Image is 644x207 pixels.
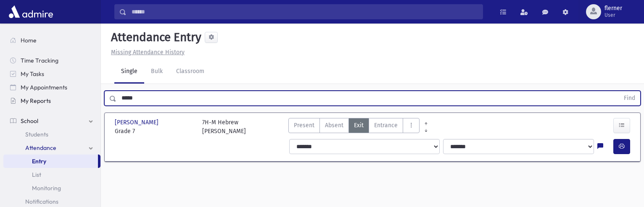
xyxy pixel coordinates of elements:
[3,67,100,81] a: My Tasks
[3,168,100,181] a: List
[619,91,640,105] button: Find
[115,118,160,127] span: [PERSON_NAME]
[21,117,38,125] span: School
[202,118,246,136] div: 7H-M Hebrew [PERSON_NAME]
[32,157,46,165] span: Entry
[114,60,144,84] a: Single
[3,141,100,155] a: Attendance
[25,144,56,152] span: Attendance
[21,84,67,91] span: My Appointments
[115,127,194,136] span: Grade 7
[21,57,58,64] span: Time Tracking
[111,49,185,56] u: Missing Attendance History
[604,5,622,12] span: flerner
[3,81,100,94] a: My Appointments
[144,60,169,84] a: Bulk
[3,114,100,128] a: School
[25,198,58,205] span: Notifications
[108,49,185,56] a: Missing Attendance History
[3,128,100,141] a: Students
[32,171,41,178] span: List
[294,121,314,130] span: Present
[25,131,48,138] span: Students
[3,155,98,168] a: Entry
[288,118,420,136] div: AttTypes
[604,12,622,18] span: User
[21,97,51,105] span: My Reports
[21,70,44,78] span: My Tasks
[169,60,211,84] a: Classroom
[32,184,61,192] span: Monitoring
[21,37,37,44] span: Home
[127,4,483,19] input: Search
[3,34,100,47] a: Home
[3,181,100,195] a: Monitoring
[7,3,55,20] img: AdmirePro
[374,121,398,130] span: Entrance
[3,94,100,107] a: My Reports
[3,54,100,67] a: Time Tracking
[354,121,364,130] span: Exit
[325,121,343,130] span: Absent
[108,30,201,45] h5: Attendance Entry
